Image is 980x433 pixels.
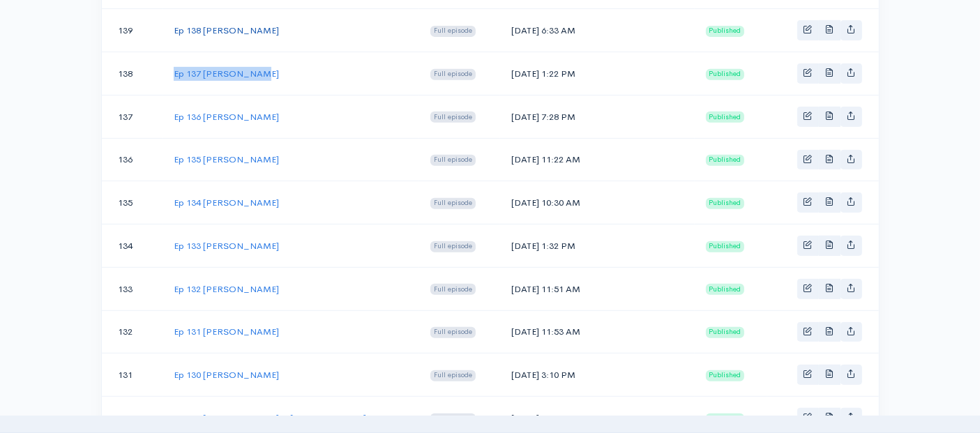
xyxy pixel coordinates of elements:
a: Ep 130 [PERSON_NAME] [174,369,279,381]
td: [DATE] 1:32 PM [500,225,695,268]
td: 131 [102,354,163,397]
td: [DATE] 11:51 AM [500,267,695,310]
td: [DATE] 11:22 AM [500,138,695,181]
div: Basic example [797,20,862,40]
span: Published [706,413,745,425]
div: Basic example [797,150,862,170]
div: Basic example [797,107,862,127]
a: Ep 133 [PERSON_NAME] [174,240,279,252]
span: Published [706,26,745,37]
span: Published [706,112,745,123]
span: Full episode [430,155,476,166]
td: [DATE] 1:22 PM [500,52,695,96]
div: Basic example [797,408,862,428]
span: Published [706,370,745,381]
span: Full episode [430,327,476,338]
span: Published [706,198,745,209]
td: 135 [102,181,163,225]
td: [DATE] 11:53 AM [500,310,695,354]
td: 139 [102,9,163,52]
td: 137 [102,95,163,138]
span: Full episode [430,26,476,37]
span: Full episode [430,241,476,252]
div: Basic example [797,365,862,385]
a: Ep 136 [PERSON_NAME] [174,111,279,123]
a: Ep 131 [PERSON_NAME] [174,326,279,337]
span: Published [706,69,745,80]
a: Ep 138 [PERSON_NAME] [174,24,279,36]
span: Full episode [430,370,476,381]
a: Ep 132 [PERSON_NAME] [174,283,279,295]
span: Published [706,284,745,295]
td: 133 [102,267,163,310]
span: Full episode [430,413,476,425]
span: Full episode [430,112,476,123]
td: [DATE] 3:10 PM [500,354,695,397]
td: 136 [102,138,163,181]
td: [DATE] 10:30 AM [500,181,695,225]
td: 134 [102,225,163,268]
a: Ep 137 [PERSON_NAME] [174,68,279,79]
span: Published [706,241,745,252]
div: Basic example [797,279,862,299]
div: Basic example [797,192,862,213]
span: Full episode [430,69,476,80]
span: Full episode [430,284,476,295]
span: Full episode [430,198,476,209]
a: Ep 129 [PERSON_NAME] & [PERSON_NAME] [174,412,366,424]
span: Published [706,155,745,166]
div: Basic example [797,322,862,342]
div: Basic example [797,236,862,256]
td: 138 [102,52,163,96]
div: Basic example [797,63,862,84]
a: Ep 134 [PERSON_NAME] [174,197,279,208]
td: 132 [102,310,163,354]
a: Ep 135 [PERSON_NAME] [174,153,279,165]
span: Published [706,327,745,338]
td: [DATE] 6:33 AM [500,9,695,52]
td: [DATE] 7:28 PM [500,95,695,138]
